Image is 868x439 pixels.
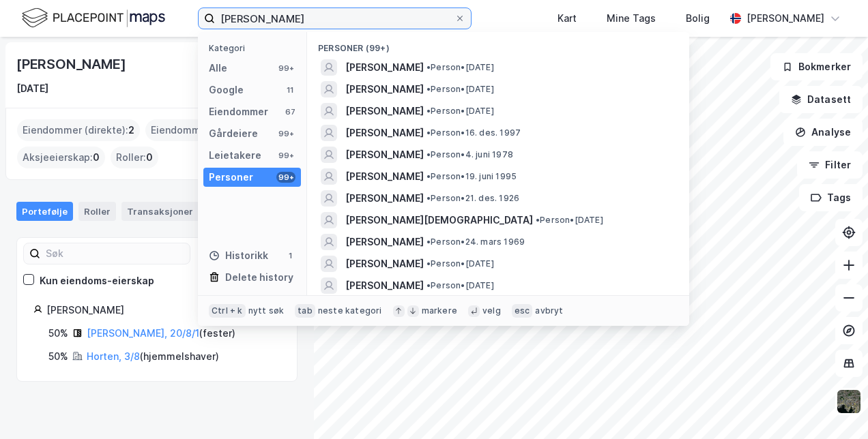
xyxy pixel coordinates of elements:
div: neste kategori [318,305,382,316]
div: 99+ [276,150,295,161]
div: [PERSON_NAME] [747,10,824,27]
a: Horten, 3/8 [87,350,140,362]
div: ( fester ) [87,325,235,342]
span: [PERSON_NAME] [345,125,424,141]
span: 0 [146,149,153,166]
span: Person • [DATE] [426,84,494,95]
div: Alle [209,60,227,76]
button: Analyse [783,119,863,146]
div: 11 [285,85,295,95]
div: Historikk [209,247,268,264]
input: Søk [40,243,190,264]
span: 2 [128,122,134,138]
div: 99+ [276,63,295,74]
span: Person • [DATE] [426,280,494,291]
div: Bolig [686,10,710,27]
div: Mine Tags [607,10,656,27]
div: Eiendommer (direkte) : [17,119,140,141]
span: • [426,171,431,181]
div: markere [422,305,457,316]
img: logo.f888ab2527a4732fd821a326f86c7f29.svg [22,6,165,30]
div: velg [482,305,501,316]
span: [PERSON_NAME] [345,59,424,76]
div: Kart [558,10,577,27]
span: • [426,149,431,160]
div: Kun eiendoms-eierskap [40,273,154,289]
span: • [426,84,431,94]
div: Delete history [225,269,293,286]
span: [PERSON_NAME] [345,168,424,185]
span: • [426,237,431,247]
div: Kontrollprogram for chat [800,374,868,439]
div: Kategori [209,43,301,53]
span: Person • 16. des. 1997 [426,127,521,138]
span: 0 [93,149,100,166]
button: Bokmerker [770,53,863,80]
div: Roller : [111,147,158,168]
div: 99+ [276,128,295,139]
span: • [426,62,431,72]
div: esc [512,304,533,318]
span: Person • [DATE] [426,62,494,73]
span: Person • [DATE] [536,215,603,226]
div: 99+ [276,172,295,183]
span: [PERSON_NAME] [345,147,424,163]
span: [PERSON_NAME] [345,103,424,119]
span: [PERSON_NAME] [345,256,424,272]
div: Roller [78,202,116,221]
div: 2 [196,205,209,218]
div: Eiendommer (Indirekte) : [145,119,277,141]
div: Personer [209,169,253,185]
button: Datasett [779,86,863,113]
div: avbryt [535,305,563,316]
div: Google [209,82,244,98]
span: [PERSON_NAME] [345,234,424,250]
span: [PERSON_NAME] [345,277,424,294]
div: Portefølje [16,202,73,221]
span: Person • 19. juni 1995 [426,171,517,182]
button: Filter [797,151,863,179]
div: Leietakere [209,147,261,164]
span: • [426,280,431,290]
div: tab [295,304,315,318]
span: [PERSON_NAME][DEMOGRAPHIC_DATA] [345,212,533,228]
span: • [426,127,431,138]
a: [PERSON_NAME], 20/8/1 [87,327,199,339]
div: [PERSON_NAME] [46,302,280,318]
div: [DATE] [16,80,48,97]
div: Aksjeeierskap : [17,147,105,168]
button: Tags [799,184,863,211]
div: Personer (99+) [307,32,689,57]
span: Person • 21. des. 1926 [426,193,519,204]
span: Person • 24. mars 1969 [426,237,525,247]
div: 50% [48,348,68,365]
span: [PERSON_NAME] [345,81,424,97]
span: Person • [DATE] [426,258,494,269]
div: ( hjemmelshaver ) [87,348,219,365]
span: • [536,215,540,225]
div: nytt søk [248,305,285,316]
div: Gårdeiere [209,125,258,142]
div: 1 [285,250,295,261]
div: Eiendommer [209,104,268,120]
input: Søk på adresse, matrikkel, gårdeiere, leietakere eller personer [215,8,454,29]
span: [PERSON_NAME] [345,190,424,207]
div: [PERSON_NAME] [16,53,128,75]
div: 50% [48,325,68,342]
span: • [426,106,431,116]
div: 67 [285,106,295,117]
div: Ctrl + k [209,304,246,318]
span: • [426,193,431,203]
span: • [426,258,431,269]
span: Person • 4. juni 1978 [426,149,513,160]
span: Person • [DATE] [426,106,494,117]
div: Transaksjoner [121,202,215,221]
iframe: Chat Widget [800,374,868,439]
